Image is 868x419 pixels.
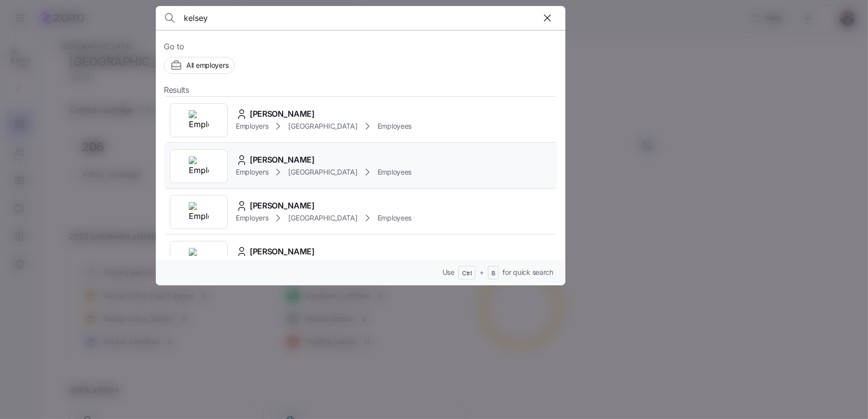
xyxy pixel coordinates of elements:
span: [GEOGRAPHIC_DATA] [288,213,357,223]
span: for quick search [502,267,553,277]
span: Employees [378,213,412,223]
button: All employers [164,57,235,74]
img: Employer logo [189,110,209,130]
span: [PERSON_NAME] [250,245,315,258]
span: [PERSON_NAME] [250,108,315,120]
img: Employer logo [189,248,209,268]
span: Employees [378,167,412,177]
span: Employers [236,213,268,223]
span: [PERSON_NAME] [250,200,315,212]
span: B [491,269,495,278]
span: [PERSON_NAME] [250,154,315,166]
span: Ctrl [462,269,472,278]
span: [GEOGRAPHIC_DATA] [288,167,357,177]
span: Use [442,267,454,277]
span: Employers [236,121,268,131]
span: [GEOGRAPHIC_DATA] [288,121,357,131]
img: Employer logo [189,156,209,176]
span: Employers [236,167,268,177]
span: Employees [378,121,412,131]
span: Results [164,84,189,96]
span: Go to [164,40,557,53]
span: All employers [186,60,228,70]
span: + [479,267,484,277]
img: Employer logo [189,202,209,222]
